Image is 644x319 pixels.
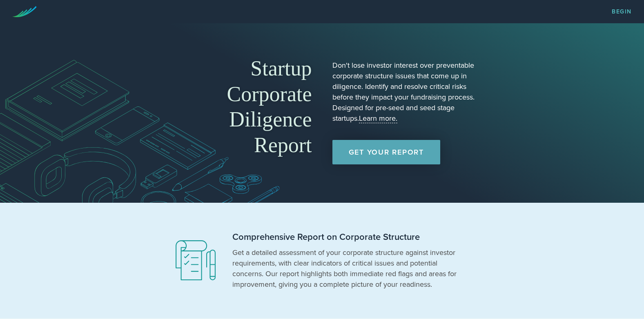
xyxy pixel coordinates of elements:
p: Get a detailed assessment of your corporate structure against investor requirements, with clear i... [232,247,461,290]
h1: Startup Corporate Diligence Report [167,56,312,158]
h2: Comprehensive Report on Corporate Structure [232,231,461,243]
p: Don't lose investor interest over preventable corporate structure issues that come up in diligenc... [332,60,477,124]
a: Get Your Report [332,140,440,164]
a: Learn more. [359,114,397,123]
a: Begin [612,9,632,15]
